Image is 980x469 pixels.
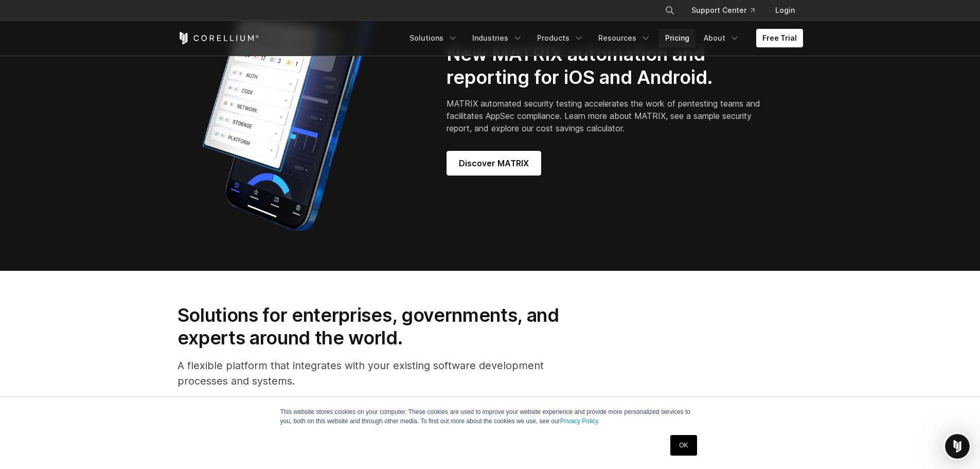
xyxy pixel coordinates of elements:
a: Pricing [659,29,696,47]
a: Industries [466,29,529,47]
a: Products [531,29,590,47]
a: Support Center [683,1,763,20]
p: A flexible platform that integrates with your existing software development processes and systems. [177,358,587,389]
a: Corellium Home [177,32,259,44]
iframe: Intercom live chat [945,434,970,459]
iframe: Intercom live chat discovery launcher [942,431,971,460]
a: Login [767,1,803,20]
a: OK [670,435,697,456]
a: Solutions [403,29,464,47]
div: Navigation Menu [403,29,803,47]
span: Discover MATRIX [459,157,529,169]
a: Discover MATRIX [447,151,541,176]
a: About [698,29,746,47]
p: This website stores cookies on your computer. These cookies are used to improve your website expe... [280,407,700,426]
a: Privacy Policy. [560,418,600,425]
p: MATRIX automated security testing accelerates the work of pentesting teams and facilitates AppSec... [447,97,764,134]
div: Navigation Menu [652,1,803,20]
a: Resources [592,29,657,47]
h2: Solutions for enterprises, governments, and experts around the world. [177,304,587,350]
button: Search [661,1,679,20]
h2: New MATRIX automation and reporting for iOS and Android. [447,43,764,89]
a: Free Trial [756,29,803,47]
